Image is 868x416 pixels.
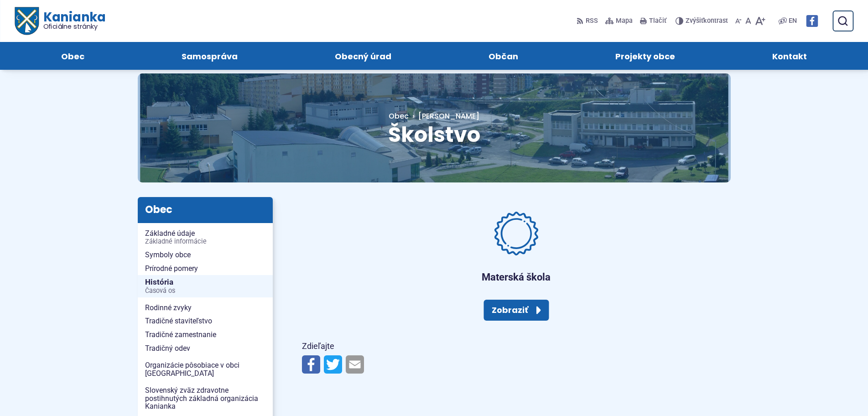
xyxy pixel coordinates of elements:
[615,42,675,70] span: Projekty obce
[138,328,273,342] a: Tradičné zamestnanie
[145,359,265,380] span: Organizácie pôsobiace v obci [GEOGRAPHIC_DATA]
[15,7,105,35] a: Logo Kanianka, prejsť na domovskú stránku.
[138,197,273,223] h3: Obec
[753,11,767,31] button: Zväčšiť veľkosť písma
[649,17,666,25] span: Tlačiť
[418,111,479,121] span: [PERSON_NAME]
[638,11,668,31] button: Tlačiť
[145,238,265,245] span: Základné informácie
[346,355,364,374] img: Zdieľať e-mailom
[61,42,84,70] span: Obec
[389,111,409,121] a: Obec
[772,42,807,70] span: Kontakt
[489,42,518,70] span: Občan
[138,262,273,276] a: Prírodné pomery
[483,300,549,321] a: Zobraziť
[138,275,273,297] a: HistóriaČasová os
[43,23,105,30] span: Oficiálne stránky
[138,227,273,248] a: Základné údajeZákladné informácie
[313,271,720,284] p: Materská škola
[138,359,273,380] a: Organizácie pôsobiace v obci [GEOGRAPHIC_DATA]
[145,287,265,295] span: Časová os
[138,248,273,262] a: Symboly obce
[733,11,743,31] button: Zmenšiť veľkosť písma
[145,384,265,413] span: Slovenský zväz zdravotne postihnutých základná organizácia Kanianka
[145,227,265,248] span: Základné údaje
[145,314,265,328] span: Tradičné staviteľstvo
[409,111,479,121] a: [PERSON_NAME]
[302,355,320,374] img: Zdieľať na Facebooku
[806,15,818,27] img: Prejsť na Facebook stránku
[138,301,273,315] a: Rodinné zvyky
[145,328,265,342] span: Tradičné zamestnanie
[616,16,633,26] span: Mapa
[335,42,391,70] span: Obecný úrad
[603,11,634,31] a: Mapa
[138,314,273,328] a: Tradičné staviteľstvo
[787,16,799,26] a: EN
[586,16,598,26] span: RSS
[145,275,265,297] span: História
[145,262,265,276] span: Prírodné pomery
[302,339,731,354] p: Zdieľajte
[38,11,105,30] span: Kanianka
[145,342,265,355] span: Tradičný odev
[733,42,846,70] a: Kontakt
[142,42,277,70] a: Samospráva
[686,17,728,25] span: kontrast
[324,355,342,374] img: Zdieľať na Twitteri
[22,42,124,70] a: Obec
[145,301,265,315] span: Rodinné zvyky
[182,42,238,70] span: Samospráva
[15,7,38,35] img: Prejsť na domovskú stránku
[138,342,273,355] a: Tradičný odev
[145,248,265,262] span: Symboly obce
[686,17,703,25] span: Zvýšiť
[676,11,730,31] button: Zvýšiťkontrast
[743,11,753,31] button: Nastaviť pôvodnú veľkosť písma
[789,16,797,26] span: EN
[296,42,431,70] a: Obecný úrad
[576,42,714,70] a: Projekty obce
[577,11,600,31] a: RSS
[388,120,480,149] span: Školstvo
[449,42,558,70] a: Občan
[138,384,273,413] a: Slovenský zväz zdravotne postihnutých základná organizácia Kanianka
